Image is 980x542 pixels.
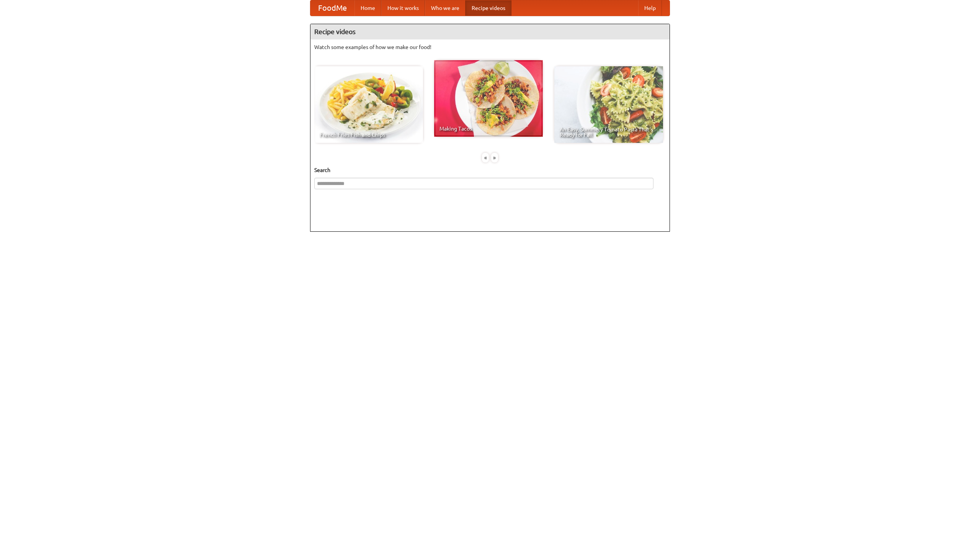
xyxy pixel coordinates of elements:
[434,60,543,137] a: Making Tacos
[482,153,489,162] div: «
[439,126,537,131] span: Making Tacos
[381,0,425,16] a: How it works
[314,43,666,51] p: Watch some examples of how we make our food!
[310,0,354,16] a: FoodMe
[310,24,670,39] h4: Recipe videos
[425,0,465,16] a: Who we are
[465,0,511,16] a: Recipe videos
[314,66,423,143] a: French Fries Fish and Chips
[560,127,658,138] span: An Easy, Summery Tomato Pasta That's Ready for Fall
[638,0,662,16] a: Help
[314,166,666,174] h5: Search
[491,153,498,162] div: »
[354,0,381,16] a: Home
[320,132,418,138] span: French Fries Fish and Chips
[554,66,663,143] a: An Easy, Summery Tomato Pasta That's Ready for Fall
